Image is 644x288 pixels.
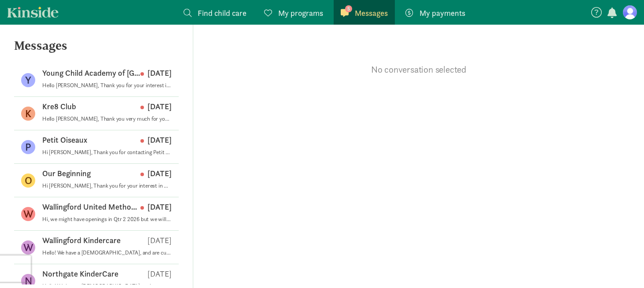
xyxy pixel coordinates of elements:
[420,7,465,19] span: My payments
[42,182,172,189] p: Hi [PERSON_NAME], Thank you for your interest in Our Beginning School as a potential partner in y...
[42,249,172,256] p: Hello! We have a [DEMOGRAPHIC_DATA], and are currently exploring childcare options for next year....
[7,7,59,18] a: Kinside
[198,7,247,19] span: Find child care
[21,240,35,255] figure: W
[355,7,388,19] span: Messages
[42,235,121,246] p: Wallingford Kindercare
[140,68,172,78] p: [DATE]
[140,202,172,212] p: [DATE]
[42,135,87,145] p: Petit Oiseaux
[42,68,140,78] p: Young Child Academy of [GEOGRAPHIC_DATA]
[278,7,323,19] span: My programs
[345,5,352,12] span: 5
[42,82,172,89] p: Hello [PERSON_NAME], Thank you for your interest in our center, [GEOGRAPHIC_DATA]. I would be hap...
[140,101,172,112] p: [DATE]
[21,207,35,221] figure: W
[21,73,35,87] figure: Y
[147,235,172,246] p: [DATE]
[42,216,172,223] p: Hi, we might have openings in Qtr 2 2026 but we will draw from the families on our waitlist who w...
[42,115,172,122] p: Hello [PERSON_NAME], Thank you very much for your interest in the Kre8 Club. We are currently ful...
[21,107,35,121] figure: K
[42,269,118,279] p: Northgate KinderCare
[21,140,35,154] figure: P
[42,168,91,179] p: Our Beginning
[147,269,172,279] p: [DATE]
[140,135,172,145] p: [DATE]
[140,168,172,179] p: [DATE]
[42,101,76,112] p: Kre8 Club
[42,149,172,156] p: Hi [PERSON_NAME], Thank you for contacting Petit Oiseaux! Yes absolutely, we will have an opening...
[21,174,35,188] figure: O
[42,202,140,212] p: Wallingford United Methodist Childcare Center
[193,63,644,76] p: No conversation selected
